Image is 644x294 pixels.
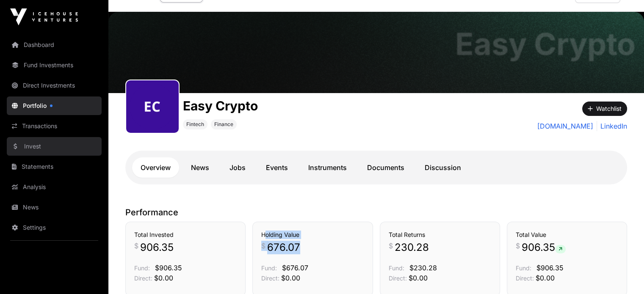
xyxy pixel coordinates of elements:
span: Fintech [186,121,204,128]
span: $ [261,241,265,251]
h3: Holding Value [261,231,364,239]
a: News [7,198,102,217]
a: Direct Investments [7,76,102,95]
span: 676.07 [267,241,300,254]
a: Portfolio [7,96,102,115]
img: Easy Crypto [108,12,644,93]
span: Finance [214,121,233,128]
nav: Tabs [132,157,620,178]
span: $ [134,241,138,251]
a: Statements [7,157,102,176]
a: Events [257,157,296,178]
img: easy-crypto302.png [130,84,175,129]
span: Direct: [261,275,279,282]
img: Icehouse Ventures Logo [10,8,78,25]
a: Dashboard [7,36,102,54]
span: 906.35 [522,241,566,254]
a: Analysis [7,178,102,196]
span: $230.28 [409,264,437,272]
p: Performance [125,206,627,218]
iframe: Chat Widget [602,253,644,294]
span: $906.35 [155,264,182,272]
a: [DOMAIN_NAME] [537,121,593,131]
a: Jobs [221,157,254,178]
span: Direct: [134,275,152,282]
span: $0.00 [281,274,300,282]
span: $ [389,241,393,251]
span: 906.35 [140,241,174,254]
span: Direct: [389,275,407,282]
a: Fund Investments [7,56,102,74]
span: $906.35 [536,264,564,272]
span: $0.00 [154,274,173,282]
h3: Total Value [516,231,618,239]
span: Direct: [516,275,534,282]
a: News [182,157,218,178]
span: 230.28 [395,241,429,254]
a: Settings [7,218,102,237]
a: LinkedIn [597,121,627,131]
span: $ [516,241,520,251]
a: Documents [359,157,413,178]
button: Watchlist [582,102,627,116]
a: Discussion [416,157,470,178]
span: Fund: [261,264,277,272]
h3: Total Returns [389,231,491,239]
span: $0.00 [536,274,555,282]
span: $676.07 [282,264,308,272]
a: Instruments [300,157,355,178]
span: $0.00 [409,274,428,282]
a: Transactions [7,117,102,135]
span: Fund: [389,264,404,272]
h3: Total Invested [134,231,237,239]
span: Fund: [516,264,531,272]
h1: Easy Crypto [455,29,636,59]
h1: Easy Crypto [183,98,258,113]
a: Invest [7,137,102,156]
a: Overview [132,157,179,178]
span: Fund: [134,264,150,272]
